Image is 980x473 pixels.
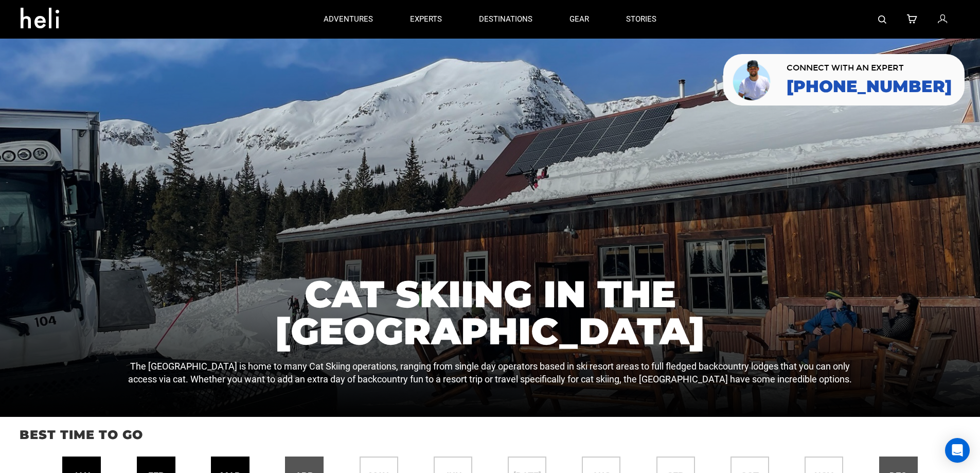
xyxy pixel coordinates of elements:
span: CONNECT WITH AN EXPERT [787,64,952,72]
p: destinations [479,14,532,25]
h1: Cat Skiing in The [GEOGRAPHIC_DATA] [123,275,858,349]
img: contact our team [731,58,774,101]
p: adventures [324,14,373,25]
p: experts [410,14,442,25]
p: Best time to go [20,426,960,444]
div: Open Intercom Messenger [945,438,970,463]
a: [PHONE_NUMBER] [787,77,952,96]
p: The [GEOGRAPHIC_DATA] is home to many Cat Skiing operations, ranging from single day operators ba... [123,360,858,386]
img: search-bar-icon.svg [878,15,886,24]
